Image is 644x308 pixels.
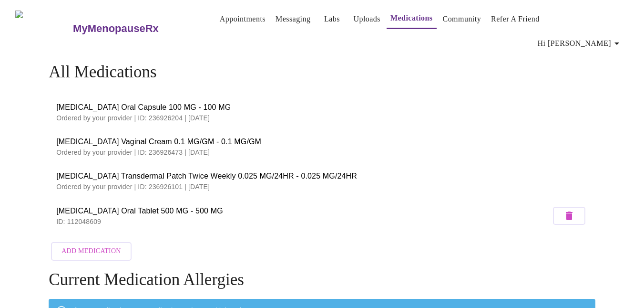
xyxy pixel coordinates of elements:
[51,242,131,261] button: Add Medication
[56,113,588,123] p: Ordered by your provider | ID: 236926204 | [DATE]
[56,217,551,226] p: ID: 112048609
[56,170,588,182] span: [MEDICAL_DATA] Transdermal Patch Twice Weekly 0.025 MG/24HR - 0.025 MG/24HR
[56,102,588,113] span: [MEDICAL_DATA] Oral Capsule 100 MG - 100 MG
[534,34,626,53] button: Hi [PERSON_NAME]
[220,12,266,26] a: Appointments
[390,11,433,25] a: Medications
[56,182,588,191] p: Ordered by your provider | ID: 236926101 | [DATE]
[72,12,197,45] a: MyMenopauseRx
[443,12,481,26] a: Community
[56,205,551,217] span: [MEDICAL_DATA] Oral Tablet 500 MG - 500 MG
[56,148,588,157] p: Ordered by your provider | ID: 236926473 | [DATE]
[73,22,159,35] h3: MyMenopauseRx
[61,245,121,257] span: Add Medication
[56,136,588,148] span: [MEDICAL_DATA] Vaginal Cream 0.1 MG/GM - 0.1 MG/GM
[276,12,310,26] a: Messaging
[538,37,623,50] span: Hi [PERSON_NAME]
[353,12,380,26] a: Uploads
[324,12,340,26] a: Labs
[216,10,269,29] button: Appointments
[349,10,384,29] button: Uploads
[15,11,72,46] img: MyMenopauseRx Logo
[49,63,595,82] h4: All Medications
[487,10,543,29] button: Refer a Friend
[387,9,437,29] button: Medications
[439,10,485,29] button: Community
[317,10,347,29] button: Labs
[491,12,540,26] a: Refer a Friend
[49,270,595,289] h4: Current Medication Allergies
[272,10,314,29] button: Messaging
